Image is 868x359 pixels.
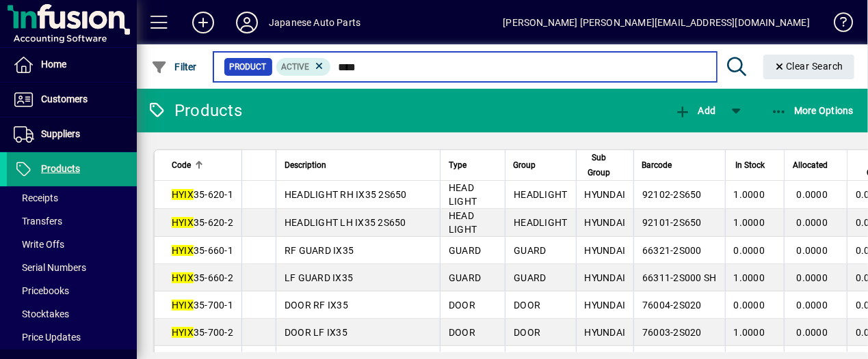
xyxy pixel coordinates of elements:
span: DOOR [514,327,540,338]
span: Home [41,59,66,70]
span: HEADLIGHT RH IX35 2S650 [285,189,407,200]
a: Customers [7,83,137,117]
span: HYUNDAI [585,300,626,311]
span: 66311-2S000 SH [642,272,717,283]
a: Price Updates [7,326,137,349]
em: HYIX [172,189,194,200]
span: GUARD [514,272,546,283]
span: 0.0000 [797,189,828,200]
div: Products [147,100,242,121]
span: Type [449,158,466,173]
span: Customers [41,94,88,104]
span: HYUNDAI [585,327,626,338]
span: More Options [771,105,854,116]
span: DOOR [514,300,540,311]
span: Products [41,163,80,174]
mat-chip: Activation Status: Active [276,58,331,76]
span: HEAD LIGHT [449,210,477,235]
button: Clear [763,55,855,79]
em: HYIX [172,300,194,311]
span: GUARD [449,245,481,256]
span: HYUNDAI [585,272,626,283]
span: 1.0000 [734,272,765,283]
a: Home [7,48,137,82]
span: RF GUARD IX35 [285,245,354,256]
button: More Options [767,98,858,123]
span: Clear Search [774,61,844,72]
a: Transfers [7,210,137,233]
span: LF GUARD IX35 [285,272,353,283]
span: 66321-2S000 [642,245,702,256]
span: 35-660-1 [172,245,233,256]
span: In Stock [735,158,765,173]
div: In Stock [734,158,778,173]
span: 0.0000 [797,245,828,256]
span: 35-620-1 [172,189,233,200]
span: 1.0000 [734,217,765,228]
em: HYIX [172,217,194,228]
span: Add [674,105,715,116]
div: Code [172,158,233,173]
span: Product [230,60,267,74]
button: Profile [225,10,269,35]
div: Type [449,158,497,173]
span: Receipts [14,192,58,203]
span: Code [172,158,191,173]
span: Price Updates [14,332,81,343]
a: Serial Numbers [7,256,137,279]
span: Barcode [642,158,672,173]
span: 92102-2S650 [642,189,702,200]
span: 35-660-2 [172,272,233,283]
span: Pricebooks [14,285,69,296]
div: Group [514,158,567,173]
span: 0.0000 [797,272,828,283]
span: 0.0000 [797,217,828,228]
span: GUARD [514,245,546,256]
div: Allocated [793,158,840,173]
button: Filter [148,55,200,79]
em: HYIX [172,245,194,256]
button: Add [181,10,225,35]
span: Stocktakes [14,308,69,319]
div: Japanese Auto Parts [269,12,360,33]
div: [PERSON_NAME] [PERSON_NAME][EMAIL_ADDRESS][DOMAIN_NAME] [503,12,810,33]
span: GUARD [449,272,481,283]
span: DOOR [449,327,475,338]
em: HYIX [172,327,194,338]
span: 76004-2S020 [642,300,702,311]
div: Barcode [642,158,717,173]
span: Sub Group [585,150,614,180]
span: DOOR [449,300,475,311]
span: 76003-2S020 [642,327,702,338]
a: Pricebooks [7,279,137,302]
span: 35-700-1 [172,300,233,311]
span: HYUNDAI [585,245,626,256]
span: 1.0000 [734,189,765,200]
a: Knowledge Base [824,3,851,47]
span: Serial Numbers [14,262,86,273]
div: Sub Group [585,150,626,180]
span: Active [282,62,310,72]
button: Add [671,98,719,123]
span: 0.0000 [797,300,828,311]
span: 35-700-2 [172,327,233,338]
span: Description [285,158,326,173]
span: DOOR LF IX35 [285,327,347,338]
span: 0.0000 [797,327,828,338]
span: Write Offs [14,239,64,250]
div: Description [285,158,432,173]
span: HEADLIGHT [514,217,567,228]
span: HEADLIGHT LH IX35 2S650 [285,217,406,228]
a: Stocktakes [7,302,137,326]
a: Receipts [7,186,137,210]
span: Group [514,158,536,173]
a: Write Offs [7,233,137,256]
span: Suppliers [41,128,80,139]
em: HYIX [172,272,194,283]
span: HYUNDAI [585,217,626,228]
span: HEAD LIGHT [449,182,477,207]
span: 35-620-2 [172,217,233,228]
span: DOOR RF IX35 [285,300,348,311]
span: HEADLIGHT [514,189,567,200]
span: 1.0000 [734,327,765,338]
